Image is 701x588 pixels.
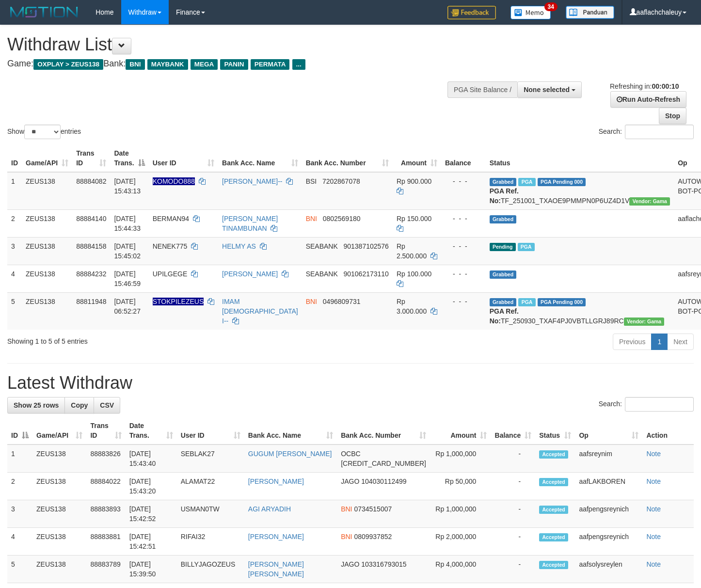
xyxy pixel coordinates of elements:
[153,177,195,185] span: Nama rekening ada tanda titik/strip, harap diedit
[7,237,22,265] td: 3
[566,6,614,19] img: panduan.png
[222,298,298,325] a: IMAM [DEMOGRAPHIC_DATA] I--
[341,560,359,568] span: JAGO
[538,178,586,186] span: PGA Pending
[306,270,338,278] span: SEABANK
[625,125,694,139] input: Search:
[177,556,244,583] td: BILLYJAGOZEUS
[323,298,361,305] span: Copy 0496809731 to clipboard
[575,445,642,473] td: aafsreynim
[539,506,568,514] span: Accepted
[177,500,244,528] td: USMAN0TW
[222,177,282,185] a: [PERSON_NAME]--
[7,125,81,139] label: Show entries
[24,125,61,139] select: Showentries
[149,144,218,172] th: User ID: activate to sort column ascending
[652,82,679,90] strong: 00:00:10
[248,505,291,513] a: AGI ARYADIH
[153,298,204,305] span: Nama rekening ada tanda titik/strip, harap diedit
[126,417,177,445] th: Date Trans.: activate to sort column ascending
[110,144,148,172] th: Date Trans.: activate to sort column descending
[491,417,535,445] th: Balance: activate to sort column ascending
[575,556,642,583] td: aafsolysreylen
[64,397,94,413] a: Copy
[341,460,426,467] span: Copy 693817527163 to clipboard
[126,445,177,473] td: [DATE] 15:43:40
[7,209,22,237] td: 2
[491,445,535,473] td: -
[397,177,431,185] span: Rp 900.000
[490,215,517,223] span: Grabbed
[7,5,81,19] img: MOTION_logo.png
[7,35,458,54] h1: Withdraw List
[397,242,427,260] span: Rp 2.500.000
[7,528,32,556] td: 4
[518,298,535,306] span: Marked by aafsreyleap
[306,242,338,250] span: SEABANK
[441,144,486,172] th: Balance
[71,401,88,409] span: Copy
[86,528,125,556] td: 88883881
[248,477,304,485] a: [PERSON_NAME]
[445,297,482,306] div: - - -
[7,144,22,172] th: ID
[575,528,642,556] td: aafpengsreynich
[32,445,86,473] td: ZEUS138
[177,417,244,445] th: User ID: activate to sort column ascending
[599,125,694,139] label: Search:
[397,298,427,315] span: Rp 3.000.000
[490,187,519,205] b: PGA Ref. No:
[445,241,482,251] div: - - -
[222,215,278,232] a: [PERSON_NAME] TINAMBUNAN
[76,215,106,222] span: 88884140
[393,144,441,172] th: Amount: activate to sort column ascending
[306,298,317,305] span: BNI
[191,59,218,70] span: MEGA
[32,556,86,583] td: ZEUS138
[642,417,694,445] th: Action
[177,473,244,500] td: ALAMAT22
[114,177,141,195] span: [DATE] 15:43:13
[486,144,674,172] th: Status
[341,477,359,485] span: JAGO
[430,556,491,583] td: Rp 4,000,000
[397,270,431,278] span: Rp 100.000
[7,292,22,330] td: 5
[177,528,244,556] td: RIFAI32
[490,298,517,306] span: Grabbed
[7,59,458,69] h4: Game: Bank:
[490,178,517,186] span: Grabbed
[490,270,517,279] span: Grabbed
[486,172,674,210] td: TF_251001_TXAOE9PMMPN0P6UZ4D1V
[646,450,661,458] a: Note
[33,59,103,70] span: OXPLAY > ZEUS138
[22,172,72,210] td: ZEUS138
[610,91,686,108] a: Run Auto-Refresh
[22,292,72,330] td: ZEUS138
[306,215,317,222] span: BNI
[430,528,491,556] td: Rp 2,000,000
[32,500,86,528] td: ZEUS138
[510,6,551,19] img: Button%20Memo.svg
[32,417,86,445] th: Game/API: activate to sort column ascending
[322,177,360,185] span: Copy 7202867078 to clipboard
[251,59,290,70] span: PERMATA
[361,560,406,568] span: Copy 103316793015 to clipboard
[539,450,568,459] span: Accepted
[524,86,570,94] span: None selected
[518,178,535,186] span: Marked by aafsolysreylen
[491,528,535,556] td: -
[86,445,125,473] td: 88883826
[126,473,177,500] td: [DATE] 15:43:20
[248,560,304,578] a: [PERSON_NAME] [PERSON_NAME]
[430,473,491,500] td: Rp 50,000
[646,533,661,540] a: Note
[610,82,679,90] span: Refreshing in:
[126,59,144,70] span: BNI
[517,81,582,98] button: None selected
[7,473,32,500] td: 2
[430,445,491,473] td: Rp 1,000,000
[491,473,535,500] td: -
[343,242,388,250] span: Copy 901387102576 to clipboard
[337,417,430,445] th: Bank Acc. Number: activate to sort column ascending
